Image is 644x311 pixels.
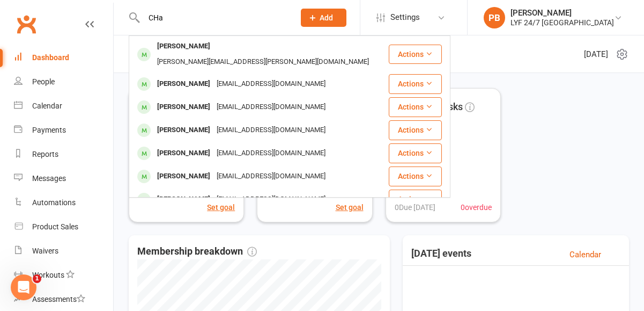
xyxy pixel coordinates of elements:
button: Set goal [336,201,364,213]
a: People [14,70,113,94]
div: [EMAIL_ADDRESS][DOMAIN_NAME] [213,169,329,184]
a: Reports [14,142,113,167]
div: [PERSON_NAME] [154,146,213,161]
div: Automations [32,198,76,207]
span: 0 Due [DATE] [395,201,435,213]
button: Actions [389,167,442,186]
a: Messages [14,167,113,191]
a: Calendar [14,94,113,118]
span: [DATE] [584,48,608,61]
div: [PERSON_NAME][EMAIL_ADDRESS][PERSON_NAME][DOMAIN_NAME] [154,54,372,70]
span: Membership breakdown [137,244,257,259]
div: People [32,77,55,86]
iframe: Intercom live chat [11,274,36,300]
div: Dashboard [32,53,69,62]
button: Actions [389,120,442,140]
button: Set goal [207,201,235,213]
div: [PERSON_NAME] [154,76,213,92]
a: Clubworx [13,11,40,38]
button: Actions [389,97,442,117]
div: [PERSON_NAME] [154,39,213,54]
span: Settings [390,5,420,30]
div: [PERSON_NAME] [510,8,614,18]
button: Actions [389,190,442,209]
button: Actions [389,45,442,64]
div: [EMAIL_ADDRESS][DOMAIN_NAME] [213,122,329,138]
a: Automations [14,191,113,215]
div: [PERSON_NAME] [154,122,213,138]
button: Actions [389,143,442,163]
div: [PERSON_NAME] [154,169,213,184]
div: Messages [32,174,66,183]
button: Actions [389,74,442,93]
div: Workouts [32,271,64,279]
span: 1 [33,274,41,283]
div: [PERSON_NAME] [154,192,213,207]
div: [EMAIL_ADDRESS][DOMAIN_NAME] [213,192,329,207]
div: [PERSON_NAME] [154,99,213,115]
span: 0 overdue [461,201,492,213]
button: Add [301,9,346,27]
div: Assessments [32,295,85,303]
div: Calendar [32,102,62,110]
h3: [DATE] events [411,248,471,261]
input: Search... [140,10,287,25]
a: Calendar [569,248,601,261]
a: Payments [14,118,113,142]
div: PB [484,7,505,28]
a: Dashboard [14,46,113,70]
div: [EMAIL_ADDRESS][DOMAIN_NAME] [213,146,329,161]
div: [EMAIL_ADDRESS][DOMAIN_NAME] [213,76,329,92]
a: Workouts [14,263,113,287]
div: Reports [32,150,58,158]
div: [EMAIL_ADDRESS][DOMAIN_NAME] [213,99,329,115]
div: Waivers [32,247,58,255]
a: Waivers [14,239,113,263]
div: Product Sales [32,222,78,231]
div: Payments [32,126,66,134]
div: LYF 24/7 [GEOGRAPHIC_DATA] [510,18,614,27]
span: Add [320,13,333,22]
a: Product Sales [14,215,113,239]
